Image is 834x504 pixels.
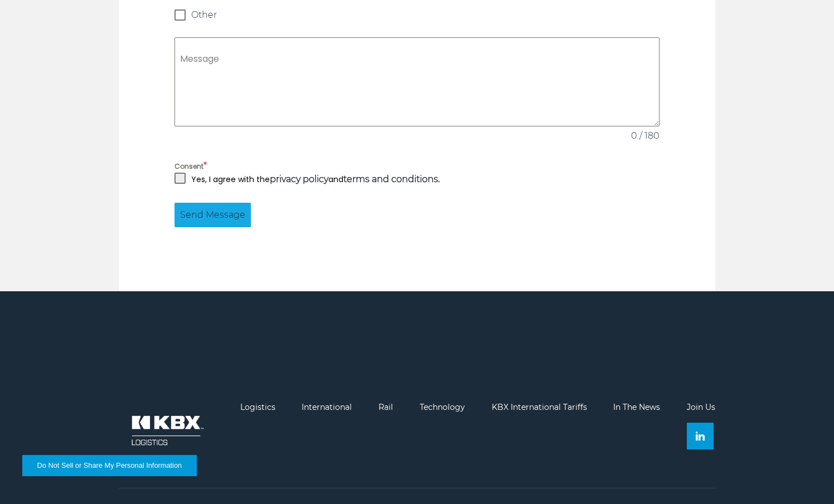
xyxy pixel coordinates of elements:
[180,208,245,222] span: Send Message
[191,9,217,21] span: Other
[270,174,328,184] a: privacy policy
[696,432,705,441] img: Linkedin
[687,402,715,412] a: Join Us
[631,129,660,143] span: 0 / 180
[379,402,393,412] a: Rail
[191,173,440,186] p: Yes, I agree with the and
[302,402,352,412] a: International
[343,174,440,185] strong: .
[420,402,465,412] a: Technology
[613,402,660,412] a: In The News
[119,403,214,458] img: kbx logo
[174,9,660,21] label: Other
[240,402,275,412] a: Logistics
[492,402,587,412] a: KBX International Tariffs
[174,203,251,227] button: Send Message
[174,159,660,173] label: Consent
[343,174,438,184] a: terms and conditions
[22,455,197,476] button: Do Not Sell or Share My Personal Information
